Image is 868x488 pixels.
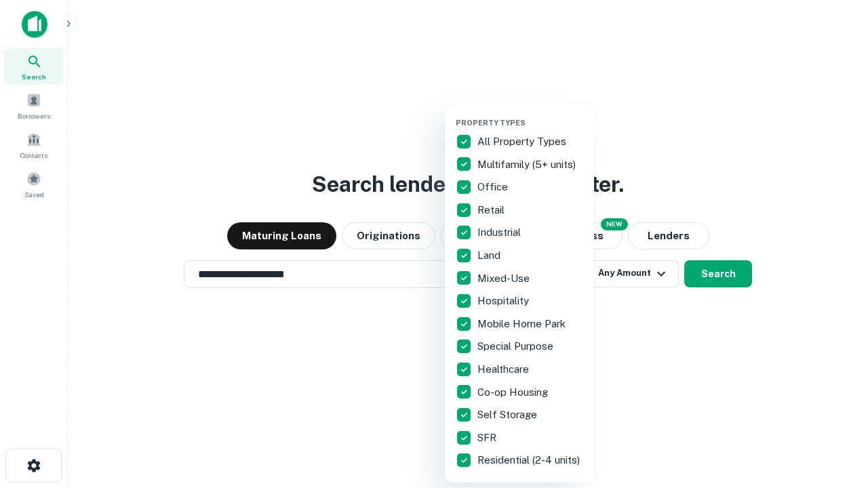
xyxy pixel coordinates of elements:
p: Mixed-Use [477,270,532,287]
p: Office [477,179,511,195]
p: Co-op Housing [477,384,551,401]
p: Industrial [477,224,524,241]
p: Special Purpose [477,338,556,354]
p: Hospitality [477,293,532,309]
p: Retail [477,202,507,218]
p: SFR [477,430,499,446]
p: Self Storage [477,407,540,423]
p: Land [477,247,503,264]
span: Property Types [456,119,526,127]
p: Residential (2-4 units) [477,452,583,468]
p: Healthcare [477,361,532,378]
p: Multifamily (5+ units) [477,157,578,173]
p: All Property Types [477,134,569,150]
p: Mobile Home Park [477,316,568,332]
iframe: Chat Widget [800,380,868,445]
